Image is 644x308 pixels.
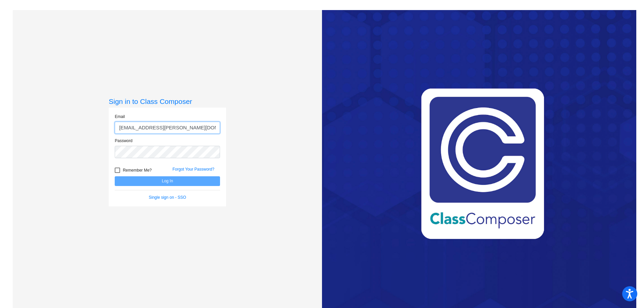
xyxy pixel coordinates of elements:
[149,195,186,200] a: Single sign on - SSO
[115,176,220,186] button: Log In
[109,97,226,106] h3: Sign in to Class Composer
[115,114,125,120] label: Email
[123,166,152,174] span: Remember Me?
[115,138,132,144] label: Password
[172,167,214,172] a: Forgot Your Password?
